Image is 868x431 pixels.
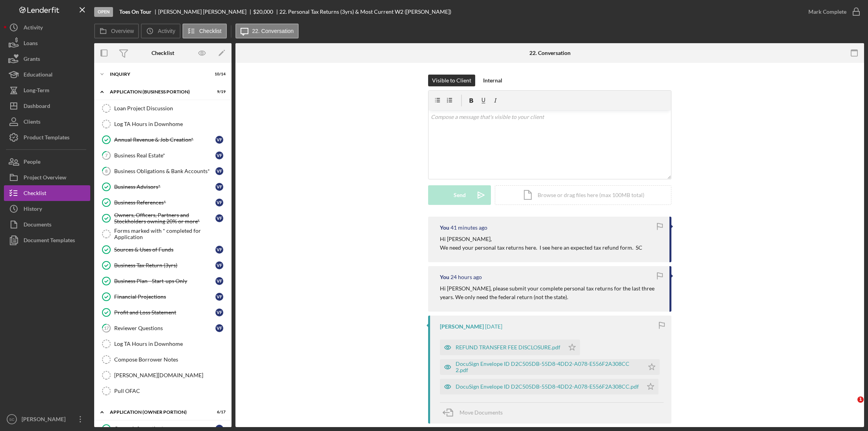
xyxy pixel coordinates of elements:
[252,28,294,34] label: 22. Conversation
[440,323,484,330] div: [PERSON_NAME]
[182,24,227,38] button: Checklist
[9,417,14,422] text: SC
[24,154,40,172] div: People
[24,114,40,131] div: Clients
[105,153,108,158] tspan: 7
[215,246,223,254] div: V F
[114,168,215,174] div: Business Obligations & Bank Accounts*
[24,20,43,37] div: Activity
[94,7,113,17] div: Open
[98,305,228,320] a: Profit and Loss StatementVF
[98,163,228,179] a: 8Business Obligations & Bank Accounts*VF
[432,75,471,86] div: Visible to Client
[4,67,90,82] button: Educational
[4,20,90,35] button: Activity
[114,137,215,143] div: Annual Revenue & Job Creation*
[24,35,38,53] div: Loans
[529,50,571,56] div: 22. Conversation
[24,201,42,219] div: History
[215,183,223,191] div: V F
[440,340,580,355] button: REFUND TRANSFER FEE DISCLOSURE.pdf
[450,225,487,231] time: 2025-09-30 18:32
[4,82,90,98] button: Long-Term
[98,148,228,163] a: 7Business Real Estate*VF
[4,51,90,67] button: Grants
[114,199,215,206] div: Business References*
[460,409,503,416] span: Move Documents
[215,152,223,159] div: V F
[450,274,482,280] time: 2025-09-29 18:49
[456,384,639,390] div: DocuSign Envelope ID D2C505DB-55D8-4DD2-A078-E556F2A308CC.pdf
[158,9,253,15] div: [PERSON_NAME] [PERSON_NAME]
[199,28,222,34] label: Checklist
[4,170,90,185] a: Project Overview
[212,89,226,94] div: 9 / 19
[114,325,215,331] div: Reviewer Questions
[98,179,228,195] a: Business Advisors*VF
[110,410,206,415] div: APPLICATION (OWNER PORTION)
[440,243,642,252] p: We need your personal tax returns here. I see here an expected tax refund form. SC
[151,50,174,56] div: Checklist
[114,105,227,111] div: Loan Project Discussion
[98,258,228,273] a: Business Tax Return (3yrs)VF
[212,72,226,77] div: 10 / 14
[98,100,228,116] a: Loan Project Discussion
[440,235,642,243] p: Hi [PERSON_NAME],
[235,24,299,38] button: 22. Conversation
[440,274,449,280] div: You
[215,199,223,206] div: V F
[114,262,215,268] div: Business Tax Return (3yrs)
[114,184,215,190] div: Business Advisors*
[4,114,90,130] button: Clients
[215,261,223,269] div: V F
[4,185,90,201] button: Checklist
[215,136,223,144] div: V F
[114,121,227,127] div: Log TA Hours in Downhome
[479,75,506,86] button: Internal
[114,294,215,300] div: Financial Projections
[4,154,90,170] a: People
[158,28,175,34] label: Activity
[24,51,40,69] div: Grants
[4,35,90,51] button: Loans
[141,24,180,38] button: Activity
[485,323,502,330] time: 2025-09-29 17:39
[24,232,75,250] div: Document Templates
[24,170,66,187] div: Project Overview
[440,225,449,231] div: You
[98,242,228,258] a: Sources & Uses of FundsVF
[98,195,228,210] a: Business References*VF
[440,284,662,302] p: Hi [PERSON_NAME], please submit your complete personal tax returns for the last three years. We o...
[215,167,223,175] div: V F
[98,367,228,383] a: [PERSON_NAME][DOMAIN_NAME]
[215,324,223,332] div: V F
[114,341,227,347] div: Log TA Hours in Downhome
[841,396,860,415] iframe: Intercom live chat
[98,226,228,242] a: Forms marked with * completed for Application
[98,132,228,148] a: Annual Revenue & Job Creation*VF
[114,228,227,240] div: Forms marked with * completed for Application
[119,9,151,15] b: Toes On Tour
[94,24,139,38] button: Overview
[454,185,466,205] div: Send
[440,379,658,394] button: DocuSign Envelope ID D2C505DB-55D8-4DD2-A078-E556F2A308CC.pdf
[215,309,223,316] div: V F
[114,309,215,316] div: Profit and Loss Statement
[483,75,502,86] div: Internal
[114,278,215,284] div: Business Plan - Start-ups Only
[114,372,227,378] div: [PERSON_NAME][DOMAIN_NAME]
[24,130,69,147] div: Product Templates
[114,152,215,159] div: Business Real Estate*
[24,82,49,100] div: Long-Term
[24,217,51,234] div: Documents
[801,4,864,20] button: Mark Complete
[24,67,53,84] div: Educational
[215,293,223,301] div: V F
[110,89,206,94] div: APPLICATION (BUSINESS PORTION)
[428,75,475,86] button: Visible to Client
[114,247,215,253] div: Sources & Uses of Funds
